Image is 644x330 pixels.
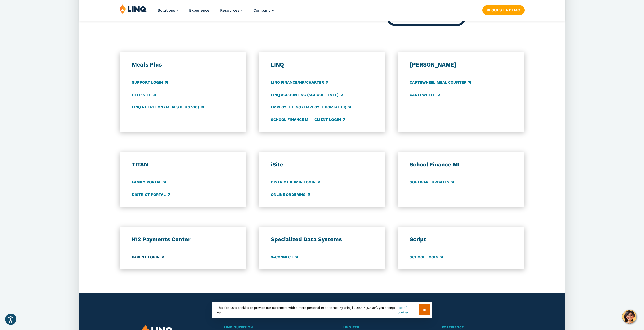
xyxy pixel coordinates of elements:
h3: TITAN [132,161,234,168]
a: Company [253,8,274,13]
span: LINQ Nutrition [224,325,253,329]
a: LINQ Accounting (school level) [271,92,343,98]
h3: School Finance MI [410,161,512,168]
h3: Script [410,236,512,243]
button: Hello, have a question? Let’s chat. [622,310,636,324]
nav: Primary Navigation [158,4,274,21]
a: CARTEWHEEL Meal Counter [410,80,471,85]
span: Company [253,8,271,13]
span: Solutions [158,8,175,13]
h3: iSite [271,161,373,168]
a: Solutions [158,8,178,13]
a: LINQ Nutrition (Meals Plus v10) [132,104,204,110]
span: Experience [442,325,464,329]
a: CARTEWHEEL [410,92,440,98]
a: Resources [220,8,243,13]
a: use of cookies. [398,305,419,315]
nav: Button Navigation [482,4,524,15]
a: Online Ordering [271,192,310,197]
a: District Admin Login [271,180,320,185]
img: LINQ | K‑12 Software [120,4,147,14]
a: School Finance MI – Client Login [271,117,345,122]
a: School Login [410,254,443,260]
a: Request a Demo [482,5,524,15]
a: Family Portal [132,180,166,185]
a: Software Updates [410,180,454,185]
span: LINQ ERP [343,325,359,329]
a: Parent Login [132,254,164,260]
a: District Portal [132,192,170,197]
h3: Specialized Data Systems [271,236,373,243]
h3: [PERSON_NAME] [410,61,512,68]
h3: LINQ [271,61,373,68]
a: Help Site [132,92,156,98]
span: Resources [220,8,239,13]
a: LINQ Finance/HR/Charter [271,80,328,85]
a: Support Login [132,80,168,85]
div: This site uses cookies to provide our customers with a more personal experience. By using [DOMAIN... [212,302,432,318]
a: Experience [189,8,210,13]
h3: Meals Plus [132,61,234,68]
h3: K12 Payments Center [132,236,234,243]
a: Employee LINQ (Employee Portal UI) [271,104,351,110]
a: X-Connect [271,254,298,260]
